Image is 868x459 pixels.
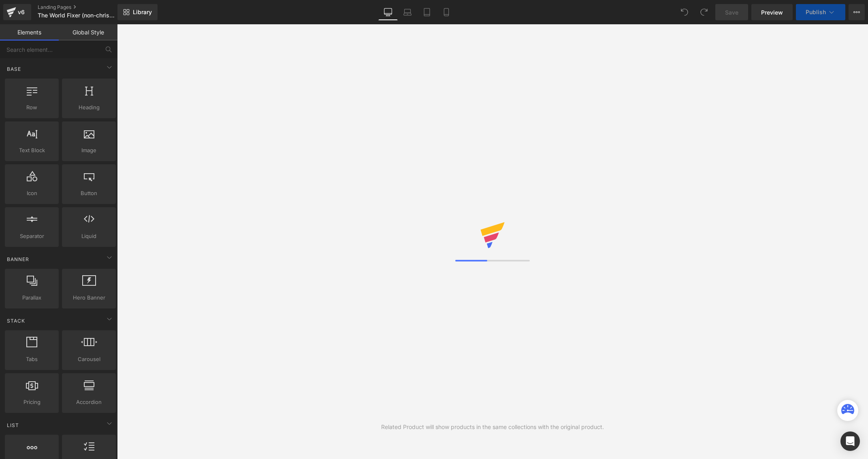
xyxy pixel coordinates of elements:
[6,65,22,73] span: Base
[6,317,26,325] span: Stack
[378,4,398,20] a: Desktop
[64,189,113,198] span: Button
[7,189,56,198] span: Icon
[806,9,826,15] span: Publish
[437,4,456,20] a: Mobile
[417,4,437,20] a: Tablet
[3,4,31,20] a: v6
[7,293,56,302] span: Parallax
[64,355,113,363] span: Carousel
[64,232,113,240] span: Liquid
[761,8,783,17] span: Preview
[64,103,113,112] span: Heading
[7,146,56,155] span: Text Block
[38,4,131,11] a: Landing Pages
[64,146,113,155] span: Image
[7,355,56,363] span: Tabs
[840,431,860,451] div: Open Intercom Messenger
[751,4,793,20] a: Preview
[398,4,417,20] a: Laptop
[696,4,712,20] button: Redo
[796,4,845,20] button: Publish
[7,398,56,406] span: Pricing
[381,423,604,431] div: Related Product will show products in the same collections with the original product.
[64,398,113,406] span: Accordion
[6,421,20,429] span: List
[133,8,152,16] span: Library
[59,24,117,40] a: Global Style
[7,232,56,240] span: Separator
[849,4,865,20] button: More
[38,12,115,19] span: The World Fixer (non-christian)
[725,8,738,17] span: Save
[64,293,113,302] span: Hero Banner
[117,4,158,20] a: New Library
[7,103,56,112] span: Row
[6,255,30,263] span: Banner
[676,4,693,20] button: Undo
[16,7,26,17] div: v6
